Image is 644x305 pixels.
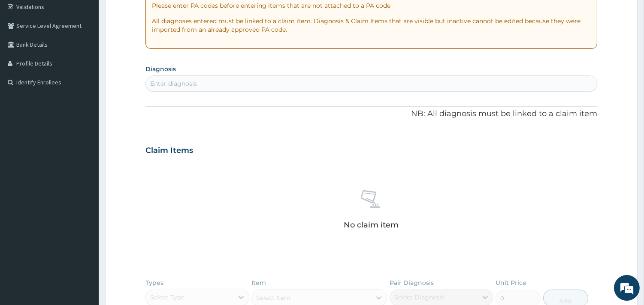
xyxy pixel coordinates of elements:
label: Diagnosis [145,65,176,73]
div: Minimize live chat window [141,4,161,25]
textarea: Type your message and hit 'Enter' [4,209,163,239]
div: Chat with us now [45,48,144,59]
img: d_794563401_company_1708531726252_794563401 [16,43,35,64]
p: NB: All diagnosis must be linked to a claim item [145,108,597,120]
div: Enter diagnosis [150,79,197,88]
span: We're online! [50,96,118,182]
p: No claim item [344,221,399,229]
h3: Claim Items [145,146,193,155]
p: Please enter PA codes before entering items that are not attached to a PA code [152,1,591,10]
p: All diagnoses entered must be linked to a claim item. Diagnosis & Claim Items that are visible bu... [152,17,591,34]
